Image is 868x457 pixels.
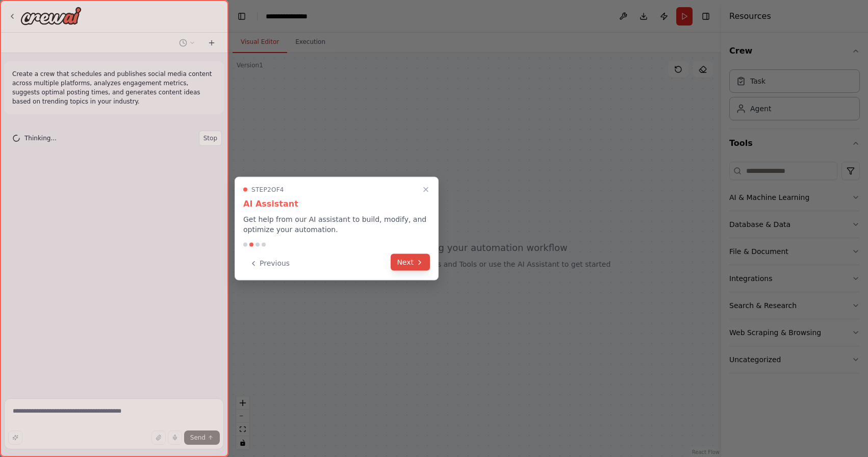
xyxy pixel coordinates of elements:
[420,184,432,196] button: Close walkthrough
[243,214,430,235] p: Get help from our AI assistant to build, modify, and optimize your automation.
[243,198,430,210] h3: AI Assistant
[251,186,284,194] span: Step 2 of 4
[243,255,296,272] button: Previous
[391,254,430,271] button: Next
[235,9,249,23] button: Hide left sidebar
